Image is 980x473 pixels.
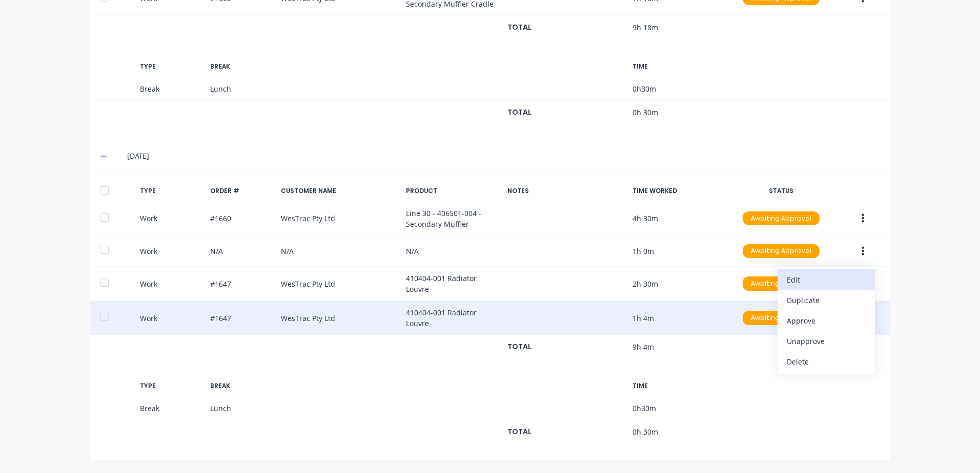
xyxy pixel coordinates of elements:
div: PRODUCT [406,186,499,196]
div: TIME [632,62,726,71]
div: TYPE [140,186,202,196]
div: Unapprove [787,334,866,349]
div: Awaiting Approval [743,244,820,259]
div: TYPE [140,62,202,71]
div: Delete [787,354,866,369]
div: Awaiting Approval [743,311,820,325]
div: NOTES [507,186,624,196]
div: STATUS [734,186,828,196]
div: Awaiting Approval [743,211,820,226]
div: Duplicate [787,293,866,308]
div: TIME [632,381,726,391]
div: BREAK [210,62,273,71]
div: Awaiting Approval [743,276,820,291]
div: [DATE] [127,150,880,162]
div: TYPE [140,381,202,391]
div: CUSTOMER NAME [281,186,398,196]
div: TIME WORKED [632,186,726,196]
div: BREAK [210,381,273,391]
div: Approve [787,313,866,328]
div: Edit [787,272,866,287]
div: ORDER # [210,186,273,196]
